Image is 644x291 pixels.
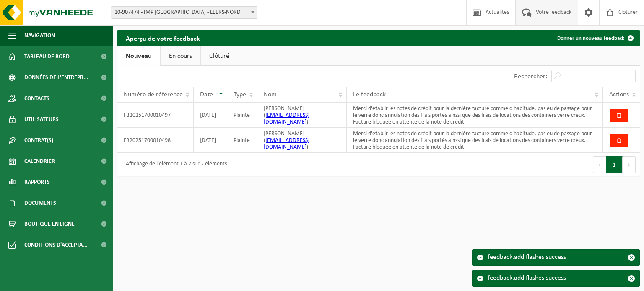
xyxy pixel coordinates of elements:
[551,30,639,46] a: Donner un nouveau feedback
[117,46,160,66] a: Nouveau
[24,172,50,193] span: Rapports
[227,103,257,128] td: Plainte
[24,88,49,109] span: Contacts
[234,91,246,98] span: Type
[194,128,227,153] td: [DATE]
[514,73,547,80] label: Rechercher:
[200,91,213,98] span: Date
[24,193,56,214] span: Documents
[122,157,227,172] div: Affichage de l'élément 1 à 2 sur 2 éléments
[124,91,183,98] span: Numéro de référence
[24,151,55,172] span: Calendrier
[488,270,623,286] div: feedback.add.flashes.success
[24,130,53,151] span: Contrat(s)
[117,30,208,46] h2: Aperçu de votre feedback
[353,91,386,98] span: Le feedback
[24,234,88,255] span: Conditions d'accepta...
[623,156,636,173] button: Next
[609,91,629,98] span: Actions
[347,128,603,153] td: Merci d'établir les notes de crédit pour la dernière facture comme d'habitude, pas eu de passage ...
[257,103,347,128] td: [PERSON_NAME] ( )
[111,6,257,19] span: 10-907474 - IMP NOTRE DAME DE LA SAGESSE - LEERS-NORD
[24,67,88,88] span: Données de l'entrepr...
[117,103,194,128] td: FB20251700010497
[194,103,227,128] td: [DATE]
[264,91,277,98] span: Nom
[257,128,347,153] td: [PERSON_NAME] ( )
[161,46,200,66] a: En cours
[24,46,70,67] span: Tableau de bord
[117,128,194,153] td: FB20251700010498
[264,137,309,150] a: [EMAIL_ADDRESS][DOMAIN_NAME]
[264,112,309,125] a: [EMAIL_ADDRESS][DOMAIN_NAME]
[606,156,623,173] button: 1
[201,46,238,66] a: Clôturé
[24,109,59,130] span: Utilisateurs
[347,103,603,128] td: Merci d'établir les notes de crédit pour la dernière facture comme d'habitude, pas eu de passage ...
[24,214,75,234] span: Boutique en ligne
[24,25,55,46] span: Navigation
[488,250,623,265] div: feedback.add.flashes.success
[111,7,257,18] span: 10-907474 - IMP NOTRE DAME DE LA SAGESSE - LEERS-NORD
[593,156,606,173] button: Previous
[227,128,257,153] td: Plainte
